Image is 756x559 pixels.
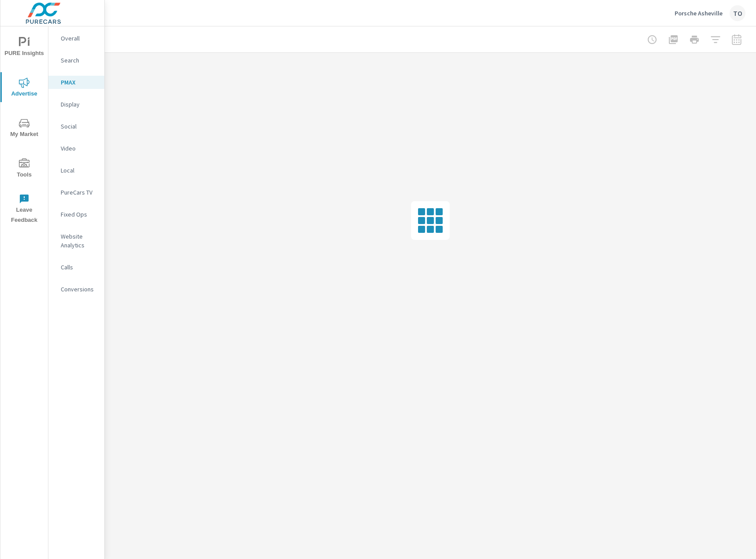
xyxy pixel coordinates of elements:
[48,164,104,177] div: Local
[61,166,97,175] p: Local
[61,122,97,131] p: Social
[48,142,104,155] div: Video
[61,210,97,219] p: Fixed Ops
[675,9,723,17] p: Porsche Asheville
[61,78,97,87] p: PMAX
[61,188,97,197] p: PureCars TV
[0,26,48,229] div: nav menu
[3,194,45,225] span: Leave Feedback
[48,261,104,274] div: Calls
[61,232,97,250] p: Website Analytics
[61,285,97,294] p: Conversions
[48,283,104,296] div: Conversions
[3,77,45,99] span: Advertise
[48,32,104,45] div: Overall
[48,98,104,111] div: Display
[61,100,97,109] p: Display
[48,186,104,199] div: PureCars TV
[61,34,97,43] p: Overall
[3,158,45,180] span: Tools
[48,54,104,67] div: Search
[3,37,45,59] span: PURE Insights
[61,56,97,65] p: Search
[48,76,104,89] div: PMAX
[730,5,745,21] div: TO
[61,263,97,272] p: Calls
[48,120,104,133] div: Social
[3,118,45,140] span: My Market
[61,144,97,153] p: Video
[48,208,104,221] div: Fixed Ops
[48,230,104,252] div: Website Analytics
